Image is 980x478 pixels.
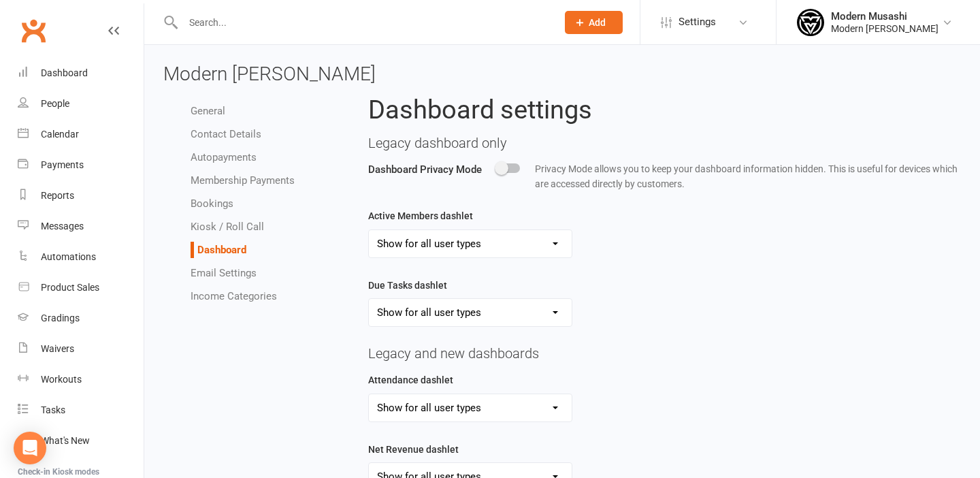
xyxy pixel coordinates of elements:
[18,89,144,119] a: People
[679,7,716,37] span: Settings
[41,313,80,323] div: Gradings
[368,372,453,387] label: Attendance dashlet
[191,105,225,117] a: General
[41,374,82,385] div: Workouts
[18,211,144,242] a: Messages
[831,10,938,22] div: Modern Musashi
[368,278,447,293] label: Due Tasks dashlet
[41,159,84,170] div: Payments
[18,272,144,303] a: Product Sales
[18,334,144,364] a: Waivers
[18,242,144,272] a: Automations
[191,290,277,302] a: Income Categories
[41,282,99,293] div: Product Sales
[41,343,74,354] div: Waivers
[368,161,482,192] label: Dashboard Privacy Mode
[797,9,824,36] img: thumb_image1750915221.png
[191,128,261,140] a: Contact Details
[831,22,938,35] div: Modern [PERSON_NAME]
[18,180,144,211] a: Reports
[163,63,376,85] span: Modern [PERSON_NAME]
[18,395,144,426] a: Tasks
[41,435,90,446] div: What's New
[565,11,623,34] button: Add
[191,221,264,233] a: Kiosk / Roll Call
[368,136,962,150] h4: Legacy dashboard only
[191,267,257,279] a: Email Settings
[16,14,50,48] a: Clubworx
[535,161,962,192] div: Privacy Mode allows you to keep your dashboard information hidden. This is useful for devices whi...
[18,58,144,89] a: Dashboard
[368,208,473,223] label: Active Members dashlet
[368,96,962,125] h2: Dashboard settings
[18,119,144,150] a: Calendar
[41,251,96,262] div: Automations
[589,17,606,28] span: Add
[191,197,233,210] a: Bookings
[191,151,257,163] a: Autopayments
[41,98,69,109] div: People
[368,442,459,457] label: Net Revenue dashlet
[18,364,144,395] a: Workouts
[197,244,246,256] a: Dashboard
[179,13,547,32] input: Search...
[41,404,65,415] div: Tasks
[18,303,144,334] a: Gradings
[368,346,808,361] h4: Legacy and new dashboards
[18,426,144,456] a: What's New
[41,67,88,78] div: Dashboard
[14,432,46,464] div: Open Intercom Messenger
[41,221,84,232] div: Messages
[191,174,295,187] a: Membership Payments
[18,150,144,180] a: Payments
[41,129,79,140] div: Calendar
[41,190,74,201] div: Reports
